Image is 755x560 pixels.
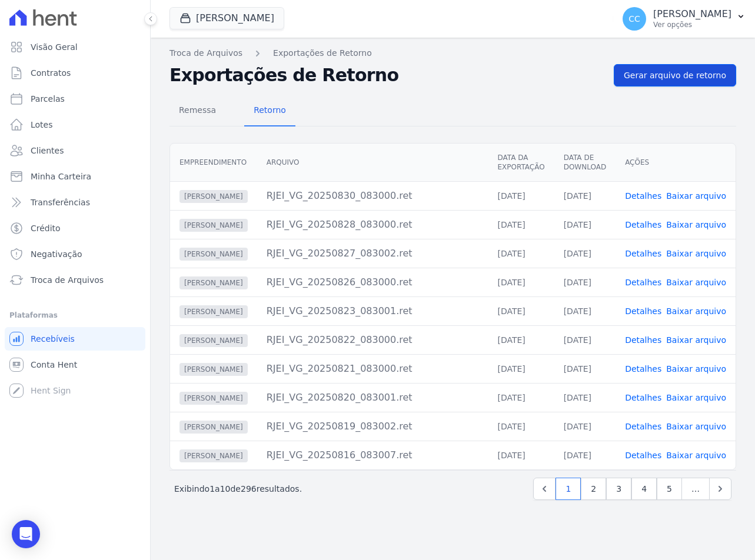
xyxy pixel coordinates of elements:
[179,363,248,376] span: [PERSON_NAME]
[488,268,554,296] td: [DATE]
[666,191,726,201] a: Baixar arquivo
[488,210,554,239] td: [DATE]
[554,441,616,469] td: [DATE]
[220,484,231,494] span: 10
[556,478,581,500] a: 1
[174,483,302,495] p: Exibindo a de resultados.
[5,216,145,240] a: Crédito
[169,47,242,59] a: Troca de Arquivos
[666,364,726,374] a: Baixar arquivo
[488,239,554,268] td: [DATE]
[31,67,71,79] span: Contratos
[267,304,479,318] div: RJEI_VG_20250823_083001.ret
[31,196,90,208] span: Transferências
[653,8,731,20] p: [PERSON_NAME]
[488,441,554,469] td: [DATE]
[625,191,661,201] a: Detalhes
[613,2,755,35] button: CC [PERSON_NAME] Ver opções
[709,478,731,500] a: Next
[666,335,726,345] a: Baixar arquivo
[5,268,145,292] a: Troca de Arquivos
[488,383,554,412] td: [DATE]
[247,98,293,122] span: Retorno
[554,239,616,268] td: [DATE]
[31,41,78,53] span: Visão Geral
[170,144,257,182] th: Empreendimento
[681,478,710,500] span: …
[606,478,631,500] a: 3
[533,478,556,500] a: Previous
[179,190,248,203] span: [PERSON_NAME]
[244,96,295,126] a: Retorno
[5,191,145,214] a: Transferências
[554,383,616,412] td: [DATE]
[625,422,661,431] a: Detalhes
[31,119,53,131] span: Lotes
[625,364,661,374] a: Detalhes
[267,391,479,405] div: RJEI_VG_20250820_083001.ret
[267,218,479,232] div: RJEI_VG_20250828_083000.ret
[657,478,682,500] a: 5
[209,484,215,494] span: 1
[241,484,257,494] span: 296
[273,47,372,59] a: Exportações de Retorno
[31,171,91,182] span: Minha Carteira
[625,306,661,316] a: Detalhes
[625,220,661,229] a: Detalhes
[666,422,726,431] a: Baixar arquivo
[5,139,145,162] a: Clientes
[554,412,616,441] td: [DATE]
[554,296,616,325] td: [DATE]
[625,451,661,460] a: Detalhes
[31,93,65,105] span: Parcelas
[179,449,248,462] span: [PERSON_NAME]
[172,98,223,122] span: Remessa
[624,69,726,81] span: Gerar arquivo de retorno
[666,393,726,402] a: Baixar arquivo
[31,359,77,371] span: Conta Hent
[581,478,606,500] a: 2
[488,325,554,354] td: [DATE]
[625,249,661,258] a: Detalhes
[554,268,616,296] td: [DATE]
[653,20,731,29] p: Ver opções
[666,220,726,229] a: Baixar arquivo
[169,65,604,86] h2: Exportações de Retorno
[5,327,145,351] a: Recebíveis
[5,113,145,136] a: Lotes
[488,144,554,182] th: Data da Exportação
[666,278,726,287] a: Baixar arquivo
[625,393,661,402] a: Detalhes
[31,248,82,260] span: Negativação
[31,274,104,286] span: Troca de Arquivos
[628,15,640,23] span: CC
[625,278,661,287] a: Detalhes
[554,210,616,239] td: [DATE]
[267,275,479,289] div: RJEI_VG_20250826_083000.ret
[616,144,736,182] th: Ações
[666,249,726,258] a: Baixar arquivo
[179,276,248,289] span: [PERSON_NAME]
[267,333,479,347] div: RJEI_VG_20250822_083000.ret
[257,144,488,182] th: Arquivo
[554,181,616,210] td: [DATE]
[179,334,248,347] span: [PERSON_NAME]
[5,353,145,376] a: Conta Hent
[267,448,479,462] div: RJEI_VG_20250816_083007.ret
[625,335,661,345] a: Detalhes
[488,354,554,383] td: [DATE]
[179,392,248,405] span: [PERSON_NAME]
[5,242,145,266] a: Negativação
[179,305,248,318] span: [PERSON_NAME]
[554,354,616,383] td: [DATE]
[5,165,145,188] a: Minha Carteira
[267,419,479,434] div: RJEI_VG_20250819_083002.ret
[267,362,479,376] div: RJEI_VG_20250821_083000.ret
[554,325,616,354] td: [DATE]
[169,96,225,126] a: Remessa
[179,248,248,261] span: [PERSON_NAME]
[488,412,554,441] td: [DATE]
[9,308,141,322] div: Plataformas
[169,47,736,59] nav: Breadcrumb
[12,520,40,548] div: Open Intercom Messenger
